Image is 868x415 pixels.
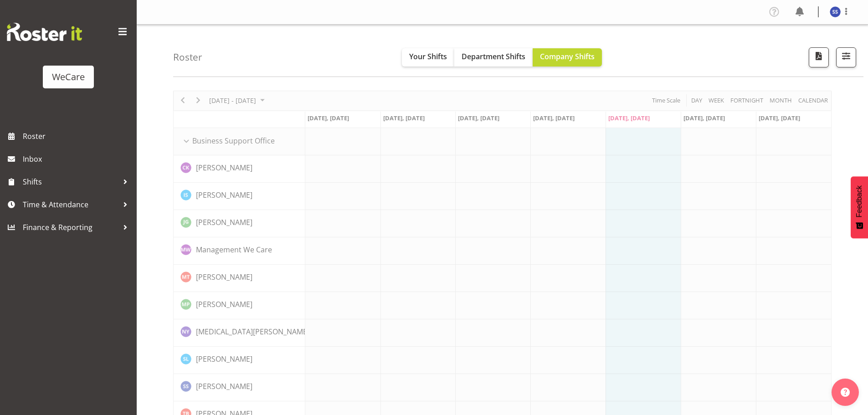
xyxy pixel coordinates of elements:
img: help-xxl-2.png [841,388,850,397]
span: Department Shifts [462,51,525,61]
button: Company Shifts [533,48,602,67]
span: Feedback [855,185,863,217]
button: Your Shifts [402,48,454,67]
h4: Roster [173,52,202,62]
button: Download a PDF of the roster according to the set date range. [809,47,829,67]
img: Rosterit website logo [7,23,82,41]
span: Shifts [23,175,118,189]
span: Time & Attendance [23,198,118,211]
button: Feedback - Show survey [851,176,868,238]
span: Roster [23,129,132,143]
span: Inbox [23,152,132,166]
span: Finance & Reporting [23,220,118,234]
span: Your Shifts [409,51,447,61]
span: Company Shifts [540,51,595,61]
button: Department Shifts [454,48,533,67]
div: WeCare [52,70,85,84]
button: Filter Shifts [836,47,856,67]
img: savita-savita11083.jpg [830,6,841,17]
